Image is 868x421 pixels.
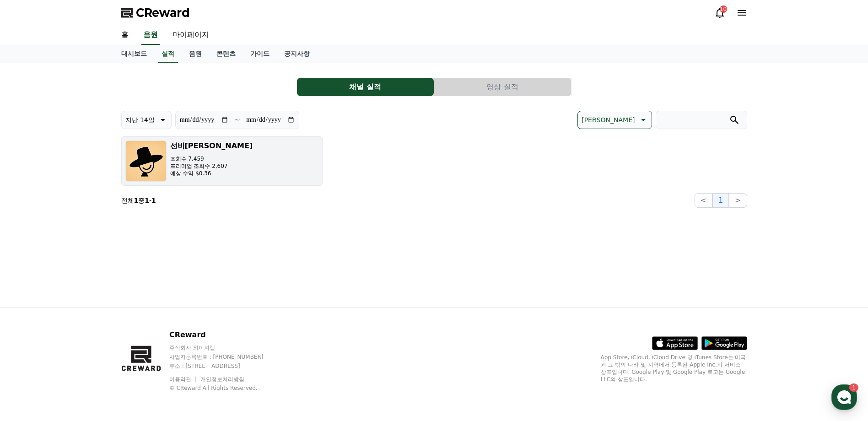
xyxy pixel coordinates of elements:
a: 이용약관 [169,376,198,383]
a: 홈 [3,290,60,313]
a: 10 [714,7,725,18]
p: App Store, iCloud, iCloud Drive 및 iTunes Store는 미국과 그 밖의 나라 및 지역에서 등록된 Apple Inc.의 서비스 상표입니다. Goo... [601,354,747,383]
a: 실적 [158,45,178,63]
button: 1 [712,193,729,208]
a: 음원 [182,45,209,63]
p: [PERSON_NAME] [582,113,635,126]
p: ~ [234,114,240,125]
a: 1대화 [60,290,118,313]
p: 주소 : [STREET_ADDRESS] [169,362,281,370]
button: > [729,193,747,208]
strong: 1 [145,197,149,204]
p: 사업자등록번호 : [PHONE_NUMBER] [169,353,281,361]
p: 프리미엄 조회수 2,607 [170,162,253,170]
img: 선비유머 SeonbiHumor [125,140,167,182]
a: 채널 실적 [297,78,434,96]
button: 채널 실적 [297,78,434,96]
button: 선비[PERSON_NAME] 조회수 7,459 프리미엄 조회수 2,607 예상 수익 $0.36 [121,136,323,186]
a: 홈 [114,26,136,45]
a: CReward [121,5,190,20]
a: 가이드 [243,45,277,63]
p: © CReward All Rights Reserved. [169,384,281,392]
a: 콘텐츠 [209,45,243,63]
button: 지난 14일 [121,111,172,129]
button: 영상 실적 [434,78,571,96]
p: 예상 수익 $0.36 [170,170,253,177]
a: 설정 [118,290,176,313]
span: CReward [136,5,190,20]
p: 지난 14일 [125,113,155,126]
span: 홈 [29,304,34,311]
a: 대시보드 [114,45,154,63]
a: 공지사항 [277,45,317,63]
button: < [695,193,712,208]
button: [PERSON_NAME] [577,111,652,129]
p: 조회수 7,459 [170,155,253,162]
strong: 1 [151,197,156,204]
a: 개인정보처리방침 [200,376,244,383]
h3: 선비[PERSON_NAME] [170,140,253,151]
a: 음원 [141,26,160,45]
div: 10 [720,5,727,13]
span: 대화 [84,304,95,312]
p: 주식회사 와이피랩 [169,344,281,351]
p: 전체 중 - [121,196,156,205]
strong: 1 [134,197,139,204]
a: 마이페이지 [165,26,216,45]
span: 1 [93,290,96,297]
p: CReward [169,329,281,340]
span: 설정 [141,304,152,311]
